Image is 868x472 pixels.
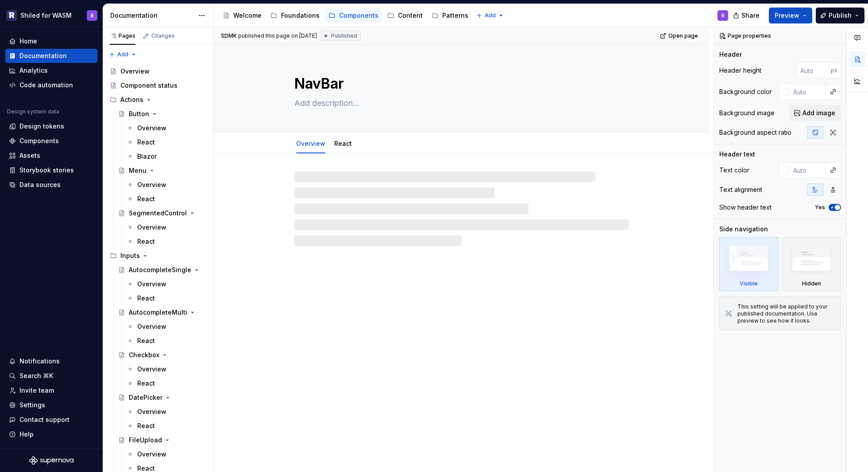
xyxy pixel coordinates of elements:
a: Overview [123,121,210,135]
div: Changes [151,32,175,39]
div: Page tree [219,7,472,24]
a: AutocompleteMulti [115,305,210,320]
div: React [137,294,155,303]
span: Open page [668,32,698,39]
span: SDMK [221,32,237,39]
div: Header [719,50,742,59]
div: Components [339,11,378,20]
a: Data sources [5,178,97,192]
a: Component status [106,78,210,93]
div: Background image [719,109,775,117]
div: DatePicker [129,393,162,402]
div: Shiled for WASM [20,11,72,20]
div: R [721,12,725,19]
div: Menu [129,166,147,175]
a: Overview [123,362,210,376]
button: Notifications [5,354,97,368]
div: Components [19,137,59,145]
p: px [831,67,837,74]
div: FileUpload [129,436,162,445]
div: Checkbox [129,351,159,359]
a: Patterns [428,8,472,23]
span: Share [741,11,760,20]
a: Menu [115,164,210,178]
div: SegmentedControl [129,209,187,218]
div: Assets [19,151,40,160]
a: DatePicker [115,390,210,405]
span: Publish [829,11,852,20]
a: React [123,234,210,249]
div: React [137,195,155,203]
a: React [123,192,210,206]
span: Add [485,12,496,19]
a: Foundations [267,8,323,23]
div: Overview [137,407,166,416]
div: Text color [719,166,749,175]
input: Auto [790,162,826,178]
div: Header height [719,66,761,75]
input: Auto [790,84,826,100]
div: This setting will be applied to your published documentation. Use preview to see how it looks. [737,303,835,324]
div: Help [19,430,34,439]
div: Header text [719,150,755,159]
a: React [123,376,210,390]
div: Content [398,11,423,20]
div: Inputs [106,249,210,263]
div: Data sources [19,180,61,189]
button: Publish [816,8,864,23]
div: Side navigation [719,225,768,234]
div: Overview [137,365,166,374]
div: Invite team [19,386,54,395]
div: React [137,138,155,147]
div: Overview [137,450,166,459]
a: Analytics [5,63,97,78]
div: Analytics [19,66,48,75]
a: Checkbox [115,348,210,362]
div: Button [129,109,149,118]
div: React [137,336,155,345]
img: 5b96a3ba-bdbe-470d-a859-c795f8f9d209.png [6,10,17,21]
div: Hidden [802,280,821,287]
div: Design tokens [19,122,64,131]
a: Overview [296,140,325,147]
a: Code automation [5,78,97,92]
button: Search ⌘K [5,369,97,383]
div: React [331,134,355,152]
div: Hidden [782,237,841,291]
a: React [123,419,210,433]
div: R [91,12,94,19]
a: Storybook stories [5,163,97,177]
span: Add image [802,109,835,117]
a: Welcome [219,8,265,23]
div: React [137,237,155,246]
a: Overview [123,220,210,234]
div: Overview [137,322,166,331]
div: Home [19,37,37,46]
a: Assets [5,148,97,163]
a: FileUpload [115,433,210,447]
button: Shiled for WASMR [2,6,101,25]
textarea: NavBar [293,73,627,94]
a: Button [115,107,210,121]
div: Overview [137,223,166,232]
label: Yes [815,204,825,211]
a: React [123,334,210,348]
svg: Supernova Logo [29,456,73,465]
div: Component status [120,81,177,90]
a: React [123,291,210,305]
div: Overview [137,280,166,289]
a: Components [5,134,97,148]
a: SegmentedControl [115,206,210,220]
a: Overview [123,320,210,334]
span: Preview [775,11,799,20]
button: Contact support [5,413,97,427]
a: Open page [657,30,702,42]
div: Blazor [137,152,157,161]
a: Settings [5,398,97,412]
div: Storybook stories [19,166,74,175]
button: Share [729,8,765,23]
div: Overview [137,124,166,133]
div: Foundations [281,11,320,20]
div: Patterns [442,11,468,20]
